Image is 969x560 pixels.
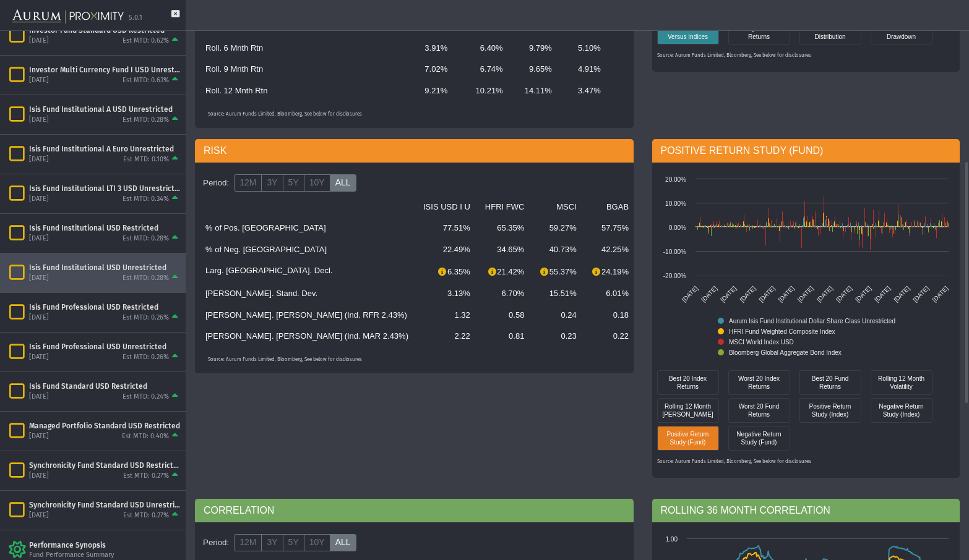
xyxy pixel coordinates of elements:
[663,273,686,279] text: -20.00%
[198,260,416,283] td: Larg. [GEOGRAPHIC_DATA]. Decl.
[719,284,738,303] text: [DATE]
[478,218,532,239] td: 65.35%
[208,111,621,118] p: Source: Aurum Funds Limited, Bloomberg, See below for disclosures
[478,305,532,326] td: 0.58
[728,426,790,451] div: Negative Return Study (Fund)
[198,59,393,80] td: Roll. 9 Mnth Rtn
[799,370,861,395] div: Best 20 Fund Returns
[393,38,455,59] td: 3.91%
[532,326,584,347] td: 0.23
[731,429,787,447] div: Negative Return Study (Fund)
[330,174,356,192] label: ALL
[29,460,181,470] div: Synchronicity Fund Standard USD Restricted
[584,305,636,326] td: 0.18
[665,200,686,207] text: 10.00%
[532,239,584,260] td: 40.73%
[29,432,49,441] div: [DATE]
[874,401,929,419] div: Negative Return Study (Index)
[195,139,634,163] div: RISK
[478,197,532,218] td: HFRI FWC
[478,239,532,260] td: 34.65%
[29,65,181,75] div: Investor Multi Currency Fund I USD Unrestricted
[803,23,858,41] div: Performance Distribution
[874,23,929,41] div: Underwater Drawdown
[731,23,787,41] div: Rolling 12 Month Returns
[680,284,699,303] text: [DATE]
[803,373,858,391] div: Best 20 Fund Returns
[665,176,686,183] text: 20.00%
[29,500,181,510] div: Synchronicity Fund Standard USD Unrestricted
[660,23,716,41] div: Performance Versus Indices
[123,353,169,362] div: Est MTD: 0.26%
[416,326,478,347] td: 2.22
[874,373,929,391] div: Rolling 12 Month Volatility
[729,339,794,346] text: MSCI World Index USD
[584,283,636,304] td: 6.01%
[29,540,181,550] div: Performance Synopsis
[584,239,636,260] td: 42.25%
[198,218,416,239] td: % of Pos. [GEOGRAPHIC_DATA]
[12,3,124,30] img: Aurum-Proximity%20white.svg
[854,284,872,303] text: [DATE]
[29,263,181,273] div: Isis Fund Institutional USD Unrestricted
[584,197,636,218] td: BGAB
[729,328,835,335] text: HFRI Fund Weighted Composite Index
[304,534,330,551] label: 10Y
[799,20,861,45] div: Performance Distribution
[652,499,960,522] div: ROLLING 36 MONTH CORRELATION
[657,20,719,45] div: Performance Versus Indices
[478,326,532,347] td: 0.81
[657,459,955,465] p: Source: Aurum Funds Limited, Bloomberg, See below for disclosures
[796,284,814,303] text: [DATE]
[815,284,833,303] text: [DATE]
[29,155,49,164] div: [DATE]
[29,353,49,362] div: [DATE]
[283,174,304,192] label: 5Y
[799,398,861,423] div: Positive Return Study (Index)
[393,80,455,101] td: 9.21%
[198,172,234,193] div: Period:
[29,76,49,85] div: [DATE]
[198,305,416,326] td: [PERSON_NAME]. [PERSON_NAME] (Ind. RFR 2.43%)
[123,116,169,125] div: Est MTD: 0.28%
[416,197,478,218] td: ISIS USD I U
[729,318,895,325] text: Aurum Isis Fund Institutional Dollar Share Class Unrestricted
[871,398,932,423] div: Negative Return Study (Index)
[455,59,510,80] td: 6.74%
[738,284,757,303] text: [DATE]
[123,511,169,520] div: Est MTD: 0.27%
[208,357,621,363] p: Source: Aurum Funds Limited, Bloomberg, See below for disclosures
[584,218,636,239] td: 57.75%
[195,499,634,522] div: CORRELATION
[123,36,169,46] div: Est MTD: 0.62%
[728,20,790,45] div: Rolling 12 Month Returns
[873,284,892,303] text: [DATE]
[660,401,716,419] div: Rolling 12 Month [PERSON_NAME]
[416,218,478,239] td: 77.51%
[478,260,532,283] td: 21.42%
[584,260,636,283] td: 24.19%
[330,534,356,551] label: ALL
[757,284,776,303] text: [DATE]
[29,302,181,312] div: Isis Fund Professional USD Restricted
[668,224,686,231] text: 0.00%
[29,104,181,114] div: Isis Fund Institutional A USD Unrestricted
[234,534,262,551] label: 12M
[871,20,932,45] div: Underwater Drawdown
[123,76,169,85] div: Est MTD: 0.63%
[29,144,181,154] div: Isis Fund Institutional A Euro Unrestricted
[123,313,169,323] div: Est MTD: 0.26%
[803,401,858,419] div: Positive Return Study (Index)
[198,239,416,260] td: % of Neg. [GEOGRAPHIC_DATA]
[416,283,478,304] td: 3.13%
[700,284,718,303] text: [DATE]
[416,305,478,326] td: 1.32
[29,392,49,402] div: [DATE]
[123,234,169,244] div: Est MTD: 0.28%
[29,472,49,481] div: [DATE]
[532,218,584,239] td: 59.27%
[29,313,49,323] div: [DATE]
[198,326,416,347] td: [PERSON_NAME]. [PERSON_NAME] (Ind. MAR 2.43%)
[510,38,559,59] td: 9.79%
[871,370,932,395] div: Rolling 12 Month Volatility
